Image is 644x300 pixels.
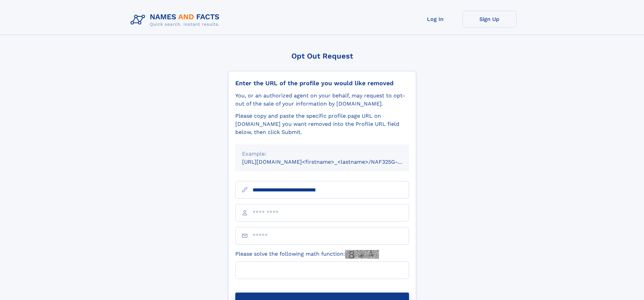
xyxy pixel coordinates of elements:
div: Example: [242,150,402,158]
label: Please solve the following math function: [235,250,379,259]
div: Please copy and paste the specific profile page URL on [DOMAIN_NAME] you want removed into the Pr... [235,112,409,136]
div: Opt Out Request [228,52,416,60]
div: You, or an authorized agent on your behalf, may request to opt-out of the sale of your informatio... [235,92,409,108]
small: [URL][DOMAIN_NAME]<firstname>_<lastname>/NAF325G-xxxxxxxx [242,159,422,165]
a: Log In [408,11,462,27]
img: Logo Names and Facts [128,11,225,29]
a: Sign Up [462,11,517,27]
div: Enter the URL of the profile you would like removed [235,79,409,87]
